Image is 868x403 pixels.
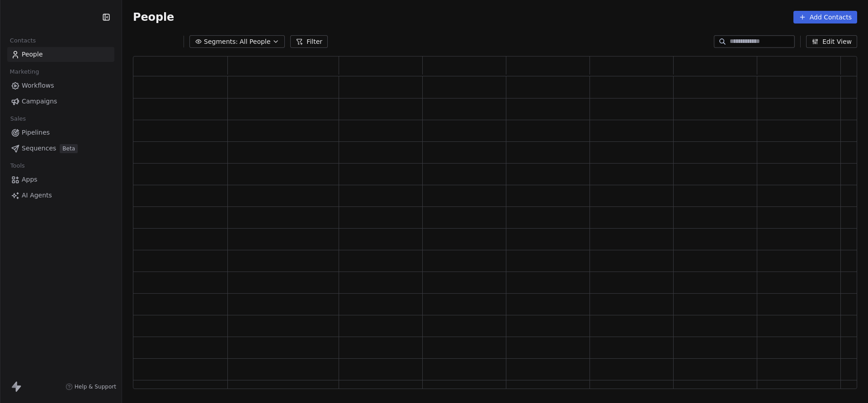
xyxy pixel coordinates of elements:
span: Pipelines [22,128,50,137]
span: Help & Support [75,383,116,390]
a: SequencesBeta [7,141,114,156]
span: Apps [22,175,38,184]
span: AI Agents [22,191,52,200]
span: People [133,10,174,24]
button: Edit View [806,35,857,48]
span: Sales [6,112,30,126]
button: Filter [290,35,328,48]
span: Marketing [6,65,43,79]
span: Sequences [22,144,56,153]
span: Beta [60,144,78,153]
button: Add Contacts [793,11,857,23]
span: People [22,50,43,59]
a: AI Agents [7,188,114,203]
span: Contacts [6,34,40,47]
span: All People [240,37,270,47]
a: Campaigns [7,94,114,109]
a: Workflows [7,78,114,93]
a: Help & Support [66,383,116,390]
a: Pipelines [7,125,114,140]
a: People [7,47,114,62]
span: Tools [6,159,28,173]
a: Apps [7,172,114,187]
span: Campaigns [22,97,57,106]
span: Segments: [204,37,238,47]
span: Workflows [22,81,54,90]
